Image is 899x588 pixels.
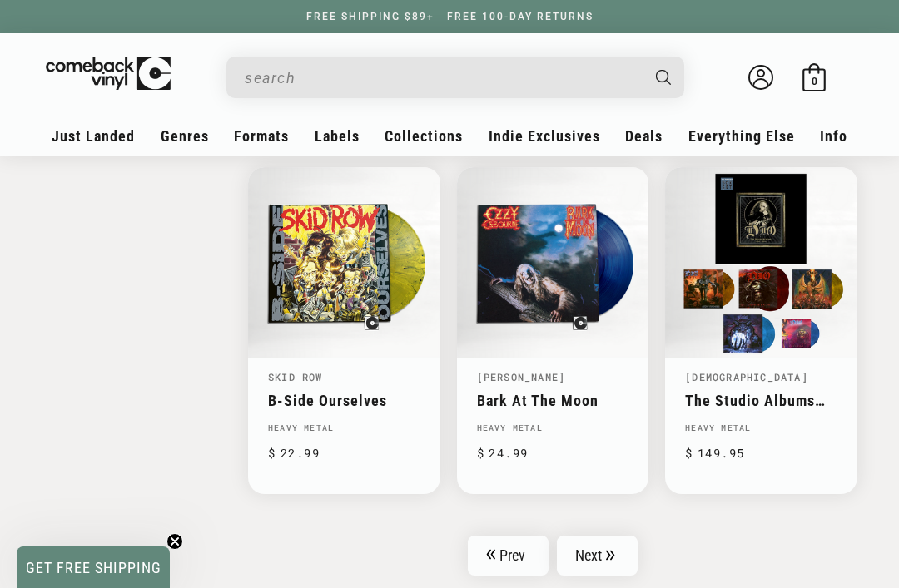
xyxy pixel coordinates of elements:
[685,370,808,383] a: [DEMOGRAPHIC_DATA]
[557,536,638,576] a: Next
[385,127,463,145] span: Collections
[688,127,795,145] span: Everything Else
[290,11,610,22] a: FREE SHIPPING $89+ | FREE 100-DAY RETURNS
[17,546,170,588] div: GET FREE SHIPPINGClose teaser
[315,127,360,145] span: Labels
[477,370,566,383] a: [PERSON_NAME]
[234,127,289,145] span: Formats
[820,127,847,145] span: Info
[685,392,837,409] a: The Studio Albums [DATE] - [DATE]
[26,559,161,576] span: GET FREE SHIPPING
[625,127,663,145] span: Deals
[52,127,135,145] span: Just Landed
[166,533,183,550] button: Close teaser
[477,392,629,409] a: Bark At The Moon
[245,61,639,95] input: When autocomplete results are available use up and down arrows to review and enter to select
[642,57,687,98] button: Search
[226,57,684,98] div: Search
[268,392,420,409] a: B-Side Ourselves
[468,536,549,576] a: Prev
[489,127,600,145] span: Indie Exclusives
[812,75,817,87] span: 0
[268,370,323,383] a: Skid Row
[161,127,209,145] span: Genres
